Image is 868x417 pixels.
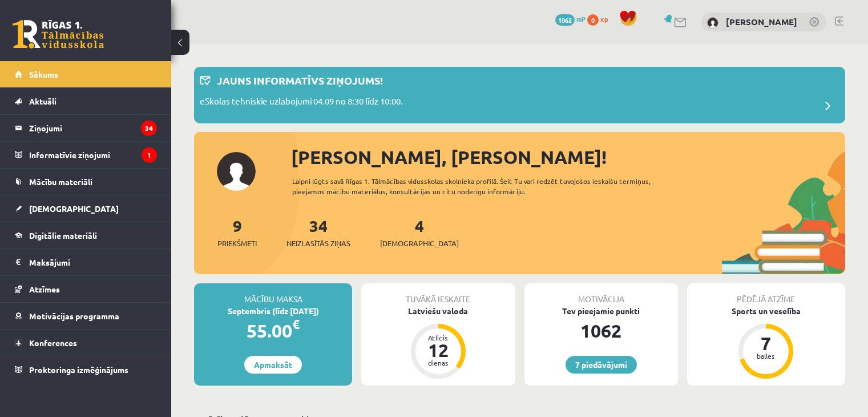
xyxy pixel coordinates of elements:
[29,230,97,240] span: Digitālie materiāli
[15,195,157,222] a: [DEMOGRAPHIC_DATA]
[13,20,104,49] a: Rīgas 1. Tālmācības vidusskola
[29,177,92,187] span: Mācību materiāli
[726,16,797,27] a: [PERSON_NAME]
[15,330,157,356] a: Konferences
[15,115,157,141] a: Ziņojumi34
[29,364,128,375] span: Proktoringa izmēģinājums
[587,14,613,23] a: 0 xp
[15,222,157,248] a: Digitālie materiāli
[421,341,455,359] div: 12
[286,238,350,249] span: Neizlasītās ziņas
[200,95,403,111] p: eSkolas tehniskie uzlabojumi 04.09 no 8:30 līdz 10:00.
[29,69,58,79] span: Sākums
[194,283,352,305] div: Mācību maksa
[555,14,575,26] span: 1062
[244,356,302,374] a: Apmaksāt
[687,283,845,305] div: Pēdējā atzīme
[142,147,157,163] i: 1
[600,14,608,23] span: xp
[361,305,515,380] a: Latviešu valoda Atlicis 12 dienas
[421,334,455,341] div: Atlicis
[15,169,157,195] a: Mācību materiāli
[29,249,157,275] legend: Maksājumi
[15,88,157,114] a: Aktuāli
[29,338,77,348] span: Konferences
[687,305,845,317] div: Sports un veselība
[15,142,157,168] a: Informatīvie ziņojumi1
[29,284,60,294] span: Atzīmes
[194,317,352,344] div: 55.00
[141,121,157,136] i: 34
[15,61,157,87] a: Sākums
[15,356,157,383] a: Proktoringa izmēģinājums
[15,249,157,275] a: Maksājumi
[524,317,678,344] div: 1062
[555,14,586,23] a: 1062 mP
[286,215,350,249] a: 34Neizlasītās ziņas
[29,115,157,141] legend: Ziņojumi
[707,17,718,29] img: Daniela Kozlovska
[576,14,586,23] span: mP
[749,352,783,359] div: balles
[217,73,383,88] p: Jauns informatīvs ziņojums!
[29,142,157,168] legend: Informatīvie ziņojumi
[749,334,783,352] div: 7
[361,283,515,305] div: Tuvākā ieskaite
[29,203,119,214] span: [DEMOGRAPHIC_DATA]
[566,356,637,374] a: 7 piedāvājumi
[292,316,300,332] span: €
[587,14,599,26] span: 0
[217,238,257,249] span: Priekšmeti
[361,305,515,317] div: Latviešu valoda
[524,283,678,305] div: Motivācija
[380,215,459,249] a: 4[DEMOGRAPHIC_DATA]
[29,96,56,106] span: Aktuāli
[15,303,157,329] a: Motivācijas programma
[15,276,157,302] a: Atzīmes
[217,215,257,249] a: 9Priekšmeti
[421,359,455,366] div: dienas
[380,238,459,249] span: [DEMOGRAPHIC_DATA]
[292,176,683,197] div: Laipni lūgts savā Rīgas 1. Tālmācības vidusskolas skolnieka profilā. Šeit Tu vari redzēt tuvojošo...
[200,73,839,118] a: Jauns informatīvs ziņojums! eSkolas tehniskie uzlabojumi 04.09 no 8:30 līdz 10:00.
[524,305,678,317] div: Tev pieejamie punkti
[687,305,845,380] a: Sports un veselība 7 balles
[291,143,845,171] div: [PERSON_NAME], [PERSON_NAME]!
[194,305,352,317] div: Septembris (līdz [DATE])
[29,311,119,321] span: Motivācijas programma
